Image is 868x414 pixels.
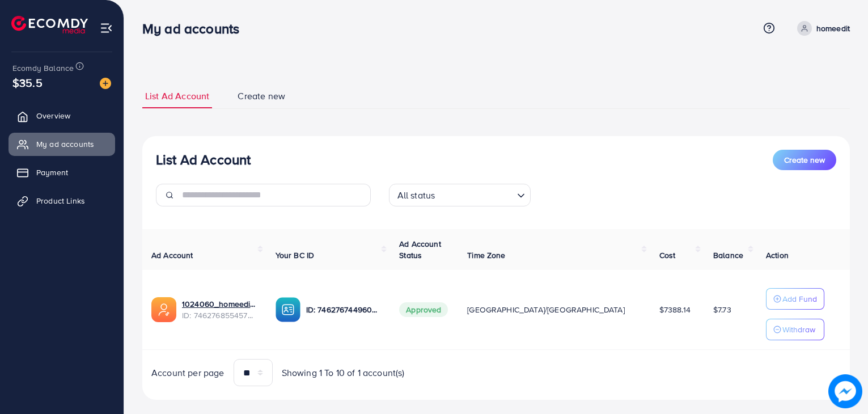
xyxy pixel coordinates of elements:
[9,189,115,212] a: Product Links
[36,195,85,206] span: Product Links
[276,250,315,261] span: Your BC ID
[151,297,176,322] img: ic-ads-acc.e4c84228.svg
[12,62,74,74] span: Ecomdy Balance
[12,74,43,91] span: $35.5
[306,303,382,316] p: ID: 7462767449604177937
[399,238,441,261] span: Ad Account Status
[713,250,743,261] span: Balance
[829,375,862,408] img: image
[782,292,817,306] p: Add Fund
[100,78,111,89] img: image
[9,104,115,127] a: Overview
[9,133,115,155] a: My ad accounts
[793,21,850,36] a: homeedit
[467,250,505,261] span: Time Zone
[773,150,836,170] button: Create new
[713,304,731,315] span: $7.73
[100,22,113,35] img: menu
[36,167,68,178] span: Payment
[182,298,257,322] div: <span class='underline'>1024060_homeedit7_1737561213516</span></br>7462768554572742672
[659,250,676,261] span: Cost
[395,187,438,204] span: All status
[766,288,824,310] button: Add Fund
[399,302,448,317] span: Approved
[438,185,512,204] input: Search for option
[11,16,88,33] img: logo
[782,323,815,336] p: Withdraw
[182,310,257,321] span: ID: 7462768554572742672
[816,22,850,35] p: homeedit
[766,319,824,340] button: Withdraw
[156,151,251,168] h3: List Ad Account
[389,184,531,206] div: Search for option
[36,110,70,121] span: Overview
[659,304,691,315] span: $7388.14
[142,20,248,37] h3: My ad accounts
[9,161,115,184] a: Payment
[467,304,625,315] span: [GEOGRAPHIC_DATA]/[GEOGRAPHIC_DATA]
[766,250,789,261] span: Action
[36,138,94,150] span: My ad accounts
[182,298,257,310] a: 1024060_homeedit7_1737561213516
[784,154,825,166] span: Create new
[282,366,405,379] span: Showing 1 To 10 of 1 account(s)
[151,250,193,261] span: Ad Account
[276,297,300,322] img: ic-ba-acc.ded83a64.svg
[238,90,285,103] span: Create new
[145,90,209,103] span: List Ad Account
[151,366,225,379] span: Account per page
